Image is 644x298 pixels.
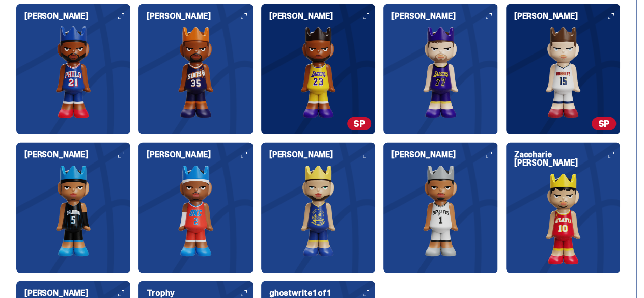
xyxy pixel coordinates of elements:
[261,26,375,118] img: card image
[383,26,497,118] img: card image
[147,151,253,159] h6: [PERSON_NAME]
[383,165,497,257] img: card image
[16,26,130,118] img: card image
[269,289,375,297] h6: ghostwrite 1 of 1
[592,117,616,130] span: SP
[147,289,253,297] h6: Trophy
[514,151,620,167] h6: Zaccharie [PERSON_NAME]
[514,12,620,20] h6: [PERSON_NAME]
[261,165,375,257] img: card image
[24,12,130,20] h6: [PERSON_NAME]
[24,151,130,159] h6: [PERSON_NAME]
[506,26,620,118] img: card image
[269,12,375,20] h6: [PERSON_NAME]
[391,12,497,20] h6: [PERSON_NAME]
[506,173,620,265] img: card image
[347,117,372,130] span: SP
[24,289,130,297] h6: [PERSON_NAME]
[269,151,375,159] h6: [PERSON_NAME]
[138,165,253,257] img: card image
[16,165,130,257] img: card image
[138,26,253,118] img: card image
[147,12,253,20] h6: [PERSON_NAME]
[391,151,497,159] h6: [PERSON_NAME]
